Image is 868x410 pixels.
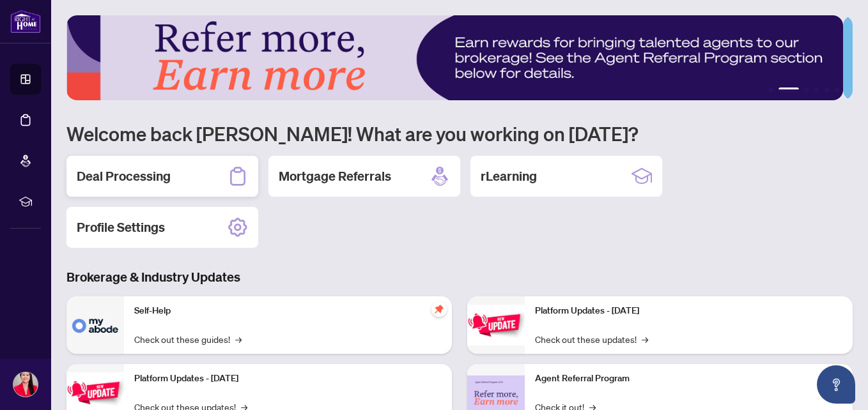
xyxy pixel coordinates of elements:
[825,87,830,93] button: 5
[804,87,809,93] button: 3
[10,10,41,33] img: logo
[481,167,537,185] h2: rLearning
[66,268,853,286] h3: Brokerage & Industry Updates
[814,87,819,93] button: 4
[134,332,242,346] a: Check out these guides!→
[835,87,840,93] button: 6
[77,218,165,236] h2: Profile Settings
[77,167,171,185] h2: Deal Processing
[66,121,853,146] h1: Welcome back [PERSON_NAME]! What are you working on [DATE]?
[817,365,855,404] button: Open asap
[768,87,773,93] button: 1
[467,305,525,345] img: Platform Updates - June 23, 2025
[279,167,391,185] h2: Mortgage Referrals
[66,296,124,354] img: Self-Help
[134,372,442,386] p: Platform Updates - [DATE]
[13,372,38,397] img: Profile Icon
[535,332,648,346] a: Check out these updates!→
[535,372,842,386] p: Agent Referral Program
[134,304,442,318] p: Self-Help
[66,15,843,100] img: Slide 1
[779,87,799,93] button: 2
[431,301,447,317] span: pushpin
[642,332,648,346] span: →
[535,304,842,318] p: Platform Updates - [DATE]
[235,332,242,346] span: →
